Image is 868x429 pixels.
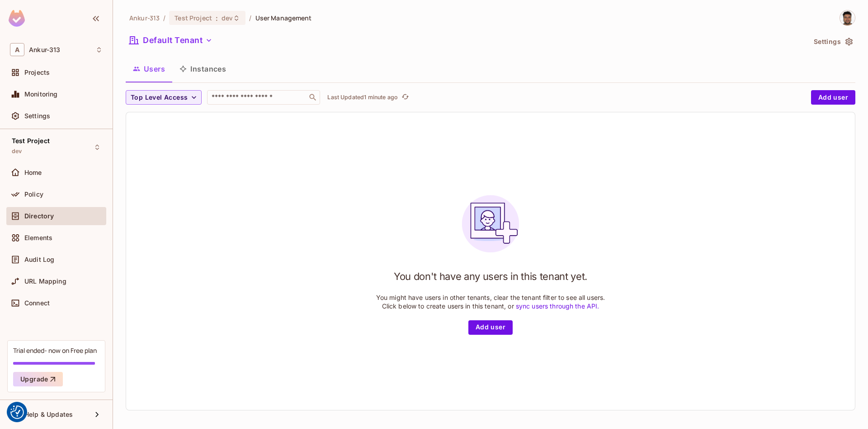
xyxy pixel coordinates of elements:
[255,14,312,22] span: User Management
[811,90,855,105] button: Add user
[394,270,587,283] h1: You don't have any users in this tenant yet.
[468,320,513,335] button: Add user
[24,212,54,220] span: Directory
[13,346,97,355] div: Trial ended- now on Free plan
[249,14,251,22] li: /
[175,14,212,22] span: Test Project
[24,299,50,307] span: Connect
[24,169,42,176] span: Home
[215,14,218,22] span: :
[10,405,24,419] button: Consent Preferences
[24,191,43,198] span: Policy
[840,10,855,25] img: Vladimir Shopov
[516,302,599,310] a: sync users through the API.
[24,278,66,285] span: URL Mapping
[126,33,216,48] button: Default Tenant
[10,43,24,56] span: A
[172,58,233,80] button: Instances
[29,46,60,53] span: Workspace: Ankur-313
[398,92,410,103] span: Click to refresh data
[10,405,24,419] img: Revisit consent button
[126,58,172,80] button: Users
[13,372,63,386] button: Upgrade
[12,137,50,145] span: Test Project
[24,411,73,418] span: Help & Updates
[401,93,409,102] span: refresh
[9,10,25,27] img: SReyMgAAAABJRU5ErkJggg==
[376,293,605,310] p: You might have users in other tenants, clear the tenant filter to see all users. Click below to c...
[24,69,50,76] span: Projects
[24,91,58,98] span: Monitoring
[24,256,54,263] span: Audit Log
[131,92,188,103] span: Top Level Access
[126,90,202,105] button: Top Level Access
[222,14,233,22] span: dev
[327,94,398,101] p: Last Updated 1 minute ago
[24,234,52,241] span: Elements
[129,14,160,22] span: the active workspace
[12,148,22,155] span: dev
[810,34,855,49] button: Settings
[163,14,165,22] li: /
[400,92,410,103] button: refresh
[24,112,50,120] span: Settings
